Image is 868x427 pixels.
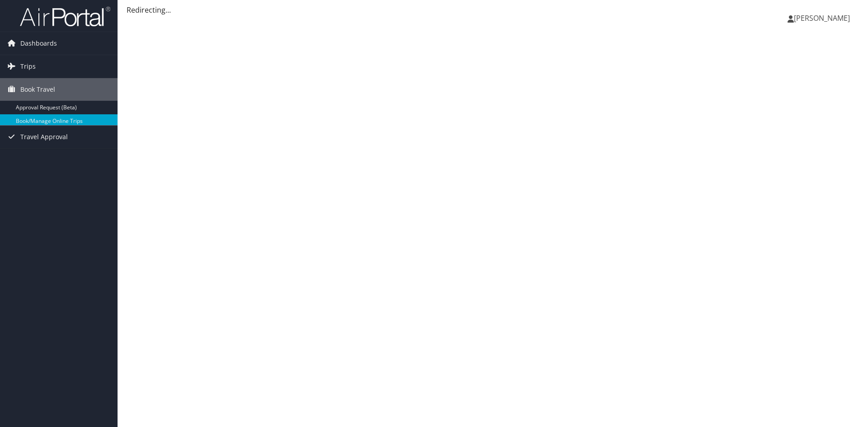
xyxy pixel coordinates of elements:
a: [PERSON_NAME] [788,5,859,32]
span: Travel Approval [20,126,68,148]
span: Book Travel [20,78,55,101]
span: Trips [20,55,36,78]
div: Redirecting... [127,5,859,15]
img: airportal-logo.png [20,6,110,27]
span: Dashboards [20,32,57,55]
span: [PERSON_NAME] [794,13,850,23]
